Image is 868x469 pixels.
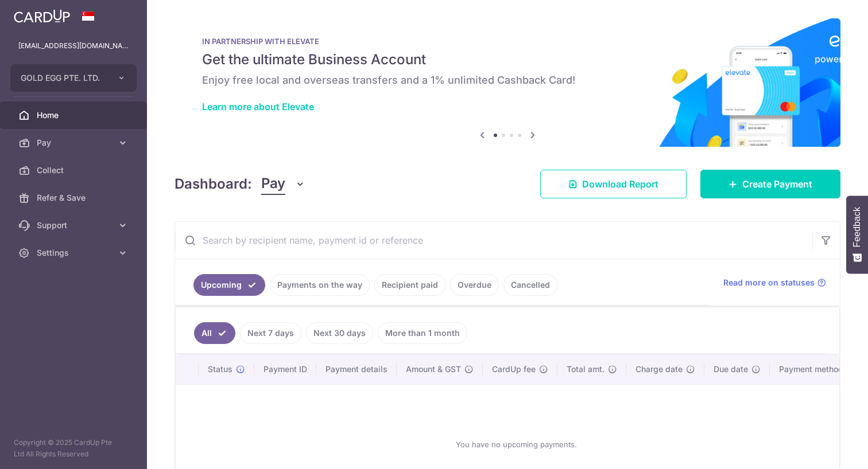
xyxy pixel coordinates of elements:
a: Upcoming [193,274,265,296]
span: GOLD EGG PTE. LTD. [21,72,106,84]
p: IN PARTNERSHIP WITH ELEVATE [202,37,813,46]
th: Payment ID [254,354,316,384]
a: Payments on the way [270,274,370,296]
h4: Dashboard: [175,174,252,194]
a: Next 7 days [240,322,301,344]
button: Pay [261,173,305,195]
span: Download Report [582,177,658,191]
a: More than 1 month [378,322,467,344]
span: CardUp fee [492,364,536,375]
span: Due date [714,364,748,375]
span: Settings [37,247,113,259]
span: Amount & GST [406,364,461,375]
button: GOLD EGG PTE. LTD. [10,64,137,92]
a: Recipient paid [374,274,445,296]
a: Cancelled [503,274,557,296]
a: Next 30 days [306,322,373,344]
span: Pay [261,173,285,195]
span: Read more on statuses [723,277,815,288]
a: Download Report [540,170,687,198]
span: Refer & Save [37,192,113,204]
span: Status [208,364,232,375]
th: Payment method [770,354,857,384]
a: Read more on statuses [723,277,826,288]
img: Renovation banner [175,18,840,147]
h5: Get the ultimate Business Account [202,50,813,69]
a: All [194,322,235,344]
span: Charge date [635,364,683,375]
img: CardUp [14,9,70,23]
th: Payment details [316,354,397,384]
p: [EMAIL_ADDRESS][DOMAIN_NAME] [18,40,129,52]
span: Feedback [852,207,862,247]
span: Create Payment [742,177,812,191]
a: Learn more about Elevate [202,101,314,112]
span: Collect [37,165,113,176]
input: Search by recipient name, payment id or reference [175,222,812,259]
h6: Enjoy free local and overseas transfers and a 1% unlimited Cashback Card! [202,73,813,87]
a: Create Payment [700,170,840,198]
button: Feedback - Show survey [846,196,868,273]
a: Overdue [450,274,499,296]
span: Home [37,110,113,121]
span: Support [37,220,113,231]
span: Total amt. [567,364,604,375]
span: Pay [37,137,113,148]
